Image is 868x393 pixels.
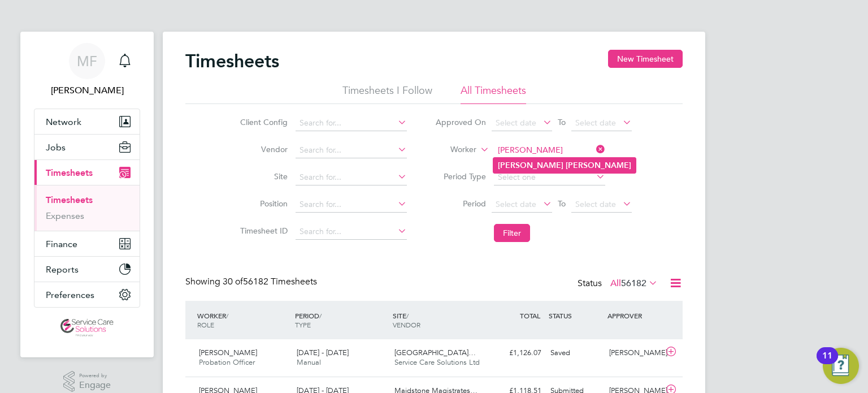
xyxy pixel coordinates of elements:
label: Approved On [435,117,486,127]
span: [PERSON_NAME] [199,348,257,357]
span: / [406,311,409,320]
span: / [319,311,322,320]
span: TYPE [295,320,311,329]
span: Timesheets [46,167,93,178]
input: Search for... [296,142,407,158]
span: Jobs [46,142,66,153]
label: Period Type [435,171,486,182]
b: [PERSON_NAME] [498,161,563,170]
span: 30 of [223,276,243,287]
input: Search for... [494,142,605,158]
span: [GEOGRAPHIC_DATA]… [394,348,476,357]
span: MF [77,54,97,68]
button: New Timesheet [608,50,683,68]
label: Site [237,171,288,182]
span: Probation Officer [199,357,255,367]
button: Preferences [34,282,140,307]
span: [DATE] - [DATE] [297,348,349,357]
label: Client Config [237,117,288,127]
li: Timesheets I Follow [342,84,432,104]
a: Expenses [46,210,84,221]
div: [PERSON_NAME] [605,344,663,362]
a: Timesheets [46,195,93,205]
input: Search for... [296,170,407,185]
input: Search for... [296,224,407,240]
span: ROLE [197,320,214,329]
input: Search for... [296,197,407,213]
label: All [610,278,658,289]
li: All Timesheets [461,84,526,104]
button: Reports [34,257,140,282]
nav: Main navigation [20,32,154,357]
button: Filter [494,224,530,242]
span: / [226,311,228,320]
span: Engage [79,381,111,390]
span: Reports [46,264,79,275]
span: Select date [575,199,616,209]
span: 56182 Timesheets [223,276,317,287]
input: Search for... [296,115,407,131]
div: SITE [390,305,488,335]
div: Timesheets [34,185,140,231]
a: Go to home page [34,319,140,337]
span: Finance [46,239,77,249]
img: servicecare-logo-retina.png [60,319,114,337]
span: 56182 [621,278,646,289]
div: APPROVER [605,305,663,326]
div: £1,126.07 [487,344,546,362]
a: Powered byEngage [63,371,111,392]
span: TOTAL [520,311,540,320]
span: Select date [496,118,536,128]
label: Position [237,198,288,209]
span: Preferences [46,290,94,300]
span: Select date [496,199,536,209]
span: Megan Ford [34,84,140,97]
button: Finance [34,231,140,256]
div: 11 [822,356,832,370]
button: Timesheets [34,160,140,185]
div: PERIOD [292,305,390,335]
span: Network [46,116,81,127]
span: Powered by [79,371,111,381]
div: Status [578,276,660,292]
button: Open Resource Center, 11 new notifications [823,348,859,384]
span: Service Care Solutions Ltd [394,357,480,367]
div: WORKER [194,305,292,335]
div: Saved [546,344,605,362]
span: Select date [575,118,616,128]
input: Select one [494,170,605,185]
div: Showing [185,276,319,288]
div: STATUS [546,305,605,326]
span: To [554,196,569,211]
label: Timesheet ID [237,226,288,236]
label: Period [435,198,486,209]
span: To [554,115,569,129]
button: Jobs [34,135,140,159]
a: MF[PERSON_NAME] [34,43,140,97]
span: Manual [297,357,321,367]
span: VENDOR [393,320,420,329]
b: [PERSON_NAME] [566,161,631,170]
label: Vendor [237,144,288,154]
label: Worker [426,144,476,156]
button: Network [34,109,140,134]
h2: Timesheets [185,50,279,72]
